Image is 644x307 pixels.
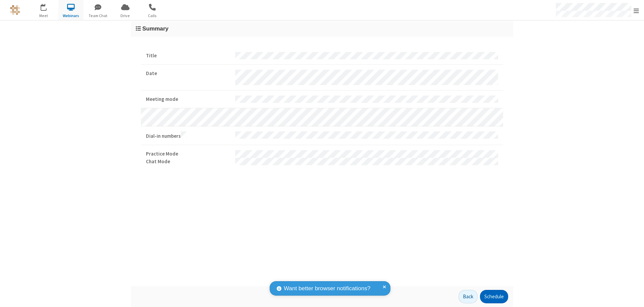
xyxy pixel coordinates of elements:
strong: Chat Mode [146,158,230,166]
span: Want better browser notifications? [284,284,370,293]
strong: Date [146,70,230,77]
span: Summary [142,25,168,32]
strong: Meeting mode [146,96,230,103]
div: 6 [45,4,50,9]
img: QA Selenium DO NOT DELETE OR CHANGE [10,5,20,15]
span: Meet [31,13,56,19]
span: Drive [113,13,138,19]
span: Calls [140,13,165,19]
button: Back [459,290,478,303]
button: Schedule [480,290,508,303]
strong: Practice Mode [146,150,230,158]
span: Team Chat [86,13,111,19]
strong: Title [146,52,230,60]
strong: Dial-in numbers [146,131,230,140]
span: Webinars [58,13,84,19]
